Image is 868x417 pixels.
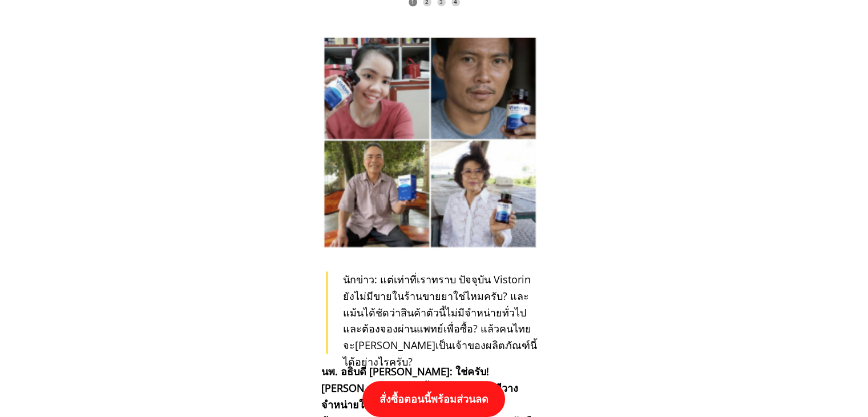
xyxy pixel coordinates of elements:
p: สั่งซื้อตอนนี้พร้อมส่วนลด [361,380,507,417]
div: นักข่าว: แต่เท่าที่เราทราบ ปัจจุบัน Vistorin ยังไม่มีขายในร้านขายยาใช่ไหมครับ? และแม้นได้ชัดว่าสิ... [343,271,539,370]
